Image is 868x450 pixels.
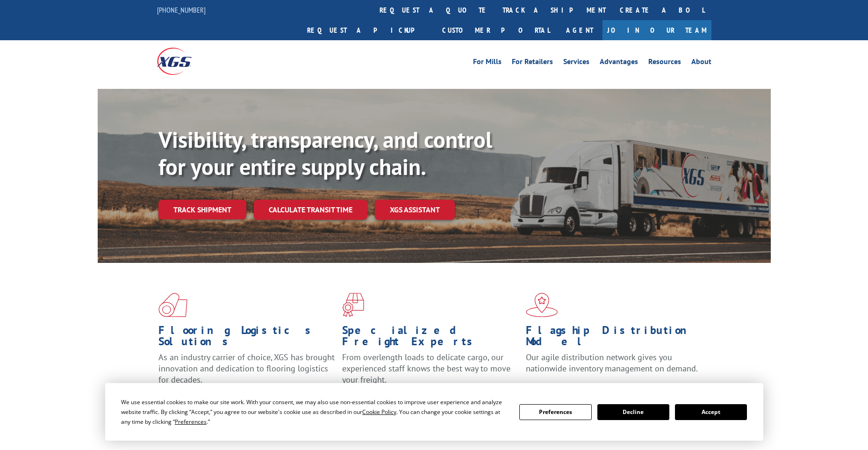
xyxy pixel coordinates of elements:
[435,20,557,40] a: Customer Portal
[105,383,763,441] div: Cookie Consent Prompt
[648,58,681,68] a: Resources
[121,397,508,427] div: We use essential cookies to make our site work. With your consent, we may also use non-essential ...
[175,418,207,426] span: Preferences
[158,352,335,385] span: As an industry carrier of choice, XGS has brought innovation and dedication to flooring logistics...
[158,293,187,317] img: xgs-icon-total-supply-chain-intelligence-red
[675,404,747,420] button: Accept
[600,58,638,68] a: Advantages
[473,58,502,68] a: For Mills
[158,125,492,181] b: Visibility, transparency, and control for your entire supply chain.
[691,58,711,68] a: About
[375,200,455,220] a: XGS ASSISTANT
[342,352,519,393] p: From overlength loads to delicate cargo, our experienced staff knows the best way to move your fr...
[526,383,642,393] a: Learn More >
[603,20,711,40] a: Join Our Team
[342,293,364,317] img: xgs-icon-focused-on-flooring-red
[158,325,335,352] h1: Flooring Logistics Solutions
[254,200,367,220] a: Calculate transit time
[512,58,553,68] a: For Retailers
[519,404,591,420] button: Preferences
[342,325,519,352] h1: Specialized Freight Experts
[563,58,589,68] a: Services
[597,404,669,420] button: Decline
[526,352,698,374] span: Our agile distribution network gives you nationwide inventory management on demand.
[526,293,558,317] img: xgs-icon-flagship-distribution-model-red
[526,325,703,352] h1: Flagship Distribution Model
[300,20,435,40] a: Request a pickup
[557,20,603,40] a: Agent
[157,5,206,15] a: [PHONE_NUMBER]
[158,200,246,219] a: Track shipment
[362,408,396,416] span: Cookie Policy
